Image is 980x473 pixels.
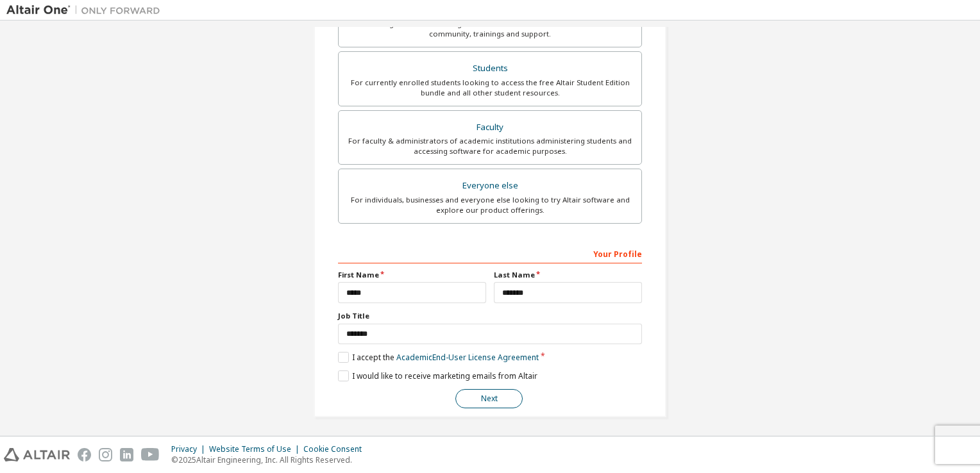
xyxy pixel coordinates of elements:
[338,243,642,263] div: Your Profile
[346,119,634,137] div: Faculty
[171,444,209,454] div: Privacy
[303,444,369,454] div: Cookie Consent
[338,311,642,321] label: Job Title
[99,448,112,461] img: instagram.svg
[4,448,70,461] img: altair_logo.svg
[455,389,523,408] button: Next
[120,448,133,461] img: linkedin.svg
[338,270,486,280] label: First Name
[346,60,634,78] div: Students
[78,448,91,461] img: facebook.svg
[396,352,539,363] a: Academic End-User License Agreement
[171,454,369,465] p: © 2025 Altair Engineering, Inc. All Rights Reserved.
[494,270,642,280] label: Last Name
[338,352,539,363] label: I accept the
[141,448,160,461] img: youtube.svg
[346,195,634,215] div: For individuals, businesses and everyone else looking to try Altair software and explore our prod...
[6,4,167,17] img: Altair One
[346,136,634,156] div: For faculty & administrators of academic institutions administering students and accessing softwa...
[209,444,303,454] div: Website Terms of Use
[338,370,537,381] label: I would like to receive marketing emails from Altair
[346,78,634,98] div: For currently enrolled students looking to access the free Altair Student Edition bundle and all ...
[346,177,634,195] div: Everyone else
[346,19,634,39] div: For existing customers looking to access software downloads, HPC resources, community, trainings ...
